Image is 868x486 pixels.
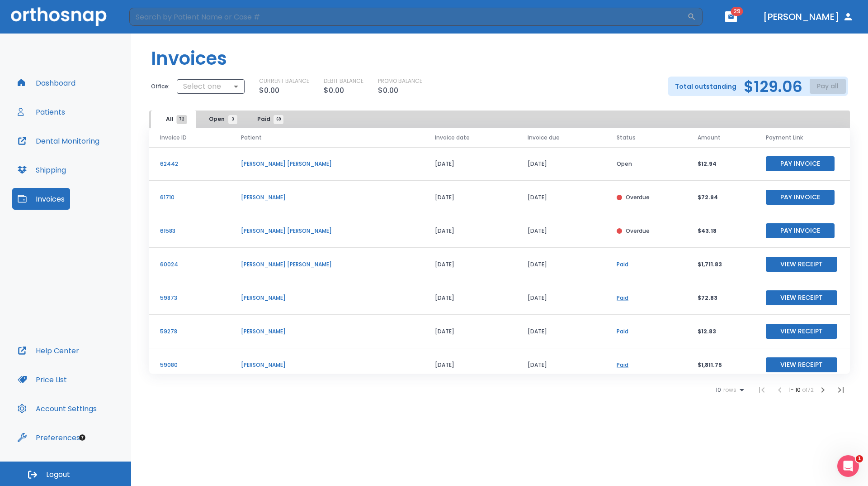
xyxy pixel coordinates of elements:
p: $1,811.75 [698,361,744,369]
div: Select one [177,77,245,96]
span: 1 [856,455,863,462]
span: Status [617,134,636,142]
p: 59873 [160,294,219,302]
p: [PERSON_NAME] [241,327,413,336]
button: Pay Invoice [766,190,835,205]
span: Amount [698,134,721,142]
a: Paid [617,361,628,369]
span: of 72 [802,386,814,394]
span: 69 [274,115,283,124]
button: Patients [12,101,71,123]
button: Help Center [12,340,85,361]
td: [DATE] [517,147,606,181]
p: [PERSON_NAME] [241,193,413,202]
p: Overdue [626,193,650,202]
td: [DATE] [424,348,517,382]
td: [DATE] [517,281,606,315]
p: 61583 [160,227,219,235]
div: Tooltip anchor [78,433,86,442]
p: $43.18 [698,227,744,235]
div: tabs [151,111,292,128]
p: $12.94 [698,160,744,168]
p: Total outstanding [675,81,736,92]
span: Patient [241,134,262,142]
p: DEBIT BALANCE [324,77,363,85]
span: Invoice due [528,134,560,142]
p: $72.83 [698,294,744,302]
iframe: Intercom live chat [837,455,859,477]
button: View Receipt [766,290,837,305]
p: [PERSON_NAME] [PERSON_NAME] [241,160,413,168]
p: $0.00 [259,85,279,96]
td: [DATE] [517,315,606,348]
a: View Receipt [766,361,837,368]
button: [PERSON_NAME] [759,9,857,25]
td: [DATE] [424,248,517,281]
p: Office: [151,82,170,91]
button: Shipping [12,159,71,181]
td: [DATE] [424,281,517,315]
a: View Receipt [766,294,837,301]
span: 29 [731,7,743,16]
button: Preferences [12,427,85,448]
a: View Receipt [766,260,837,268]
td: [DATE] [517,214,606,248]
p: $0.00 [324,85,344,96]
p: 59278 [160,327,219,336]
span: 1 - 10 [789,386,802,394]
button: Pay Invoice [766,156,835,171]
p: PROMO BALANCE [378,77,422,85]
p: [PERSON_NAME] [PERSON_NAME] [241,227,413,235]
span: Open [209,115,233,123]
p: 59080 [160,361,219,369]
button: Invoices [12,188,70,210]
span: Invoice date [435,134,470,142]
td: [DATE] [424,315,517,348]
p: $72.94 [698,193,744,202]
p: [PERSON_NAME] [PERSON_NAME] [241,260,413,269]
p: $0.00 [378,85,398,96]
td: [DATE] [424,147,517,181]
button: Dashboard [12,72,81,94]
button: View Receipt [766,324,837,339]
span: 3 [228,115,237,124]
a: Paid [617,327,628,335]
button: Price List [12,369,72,390]
p: Overdue [626,227,650,235]
h1: Invoices [151,45,227,72]
input: Search by Patient Name or Case # [129,8,687,26]
p: [PERSON_NAME] [241,361,413,369]
p: [PERSON_NAME] [241,294,413,302]
p: 62442 [160,160,219,168]
a: View Receipt [766,327,837,335]
p: 60024 [160,260,219,269]
td: Open [606,147,687,181]
img: Orthosnap [11,7,107,26]
button: Account Settings [12,398,102,419]
a: Paid [617,294,628,302]
td: [DATE] [517,248,606,281]
td: [DATE] [424,214,517,248]
p: CURRENT BALANCE [259,77,309,85]
td: [DATE] [517,348,606,382]
span: 10 [716,387,721,393]
a: Pay Invoice [766,159,835,167]
span: rows [721,387,736,393]
button: View Receipt [766,257,837,272]
p: 61710 [160,193,219,202]
p: $12.83 [698,327,744,336]
span: Logout [46,470,70,480]
span: Paid [257,115,278,123]
button: Pay Invoice [766,223,835,238]
p: $1,711.83 [698,260,744,269]
button: Dental Monitoring [12,130,105,152]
